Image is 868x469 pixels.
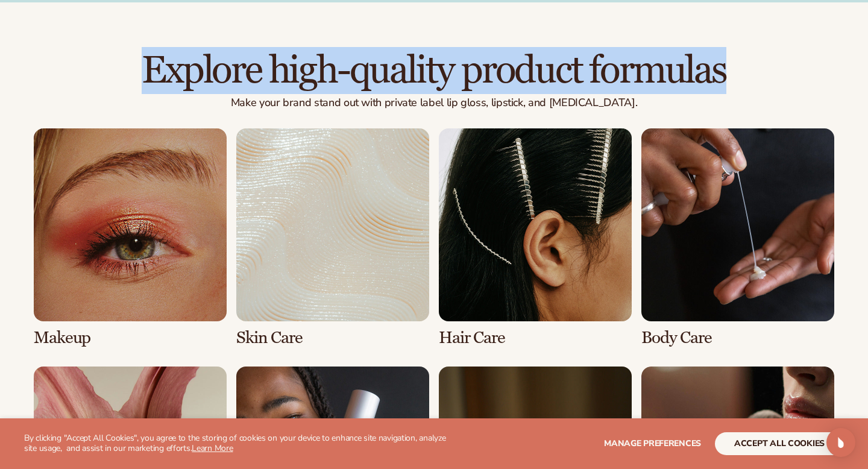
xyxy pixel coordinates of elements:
[34,51,834,91] h2: Explore high-quality product formulas
[641,329,834,347] h3: Body Care
[826,428,855,457] div: Open Intercom Messenger
[24,433,453,454] p: By clicking "Accept All Cookies", you agree to the storing of cookies on your device to enhance s...
[604,432,701,455] button: Manage preferences
[34,329,227,347] h3: Makeup
[439,329,632,347] h3: Hair Care
[34,96,834,110] p: Make your brand stand out with private label lip gloss, lipstick, and [MEDICAL_DATA].
[439,128,632,347] div: 3 / 8
[236,329,429,347] h3: Skin Care
[236,128,429,347] div: 2 / 8
[715,432,844,455] button: accept all cookies
[34,128,227,347] div: 1 / 8
[192,442,233,454] a: Learn More
[604,438,701,449] span: Manage preferences
[641,128,834,347] div: 4 / 8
